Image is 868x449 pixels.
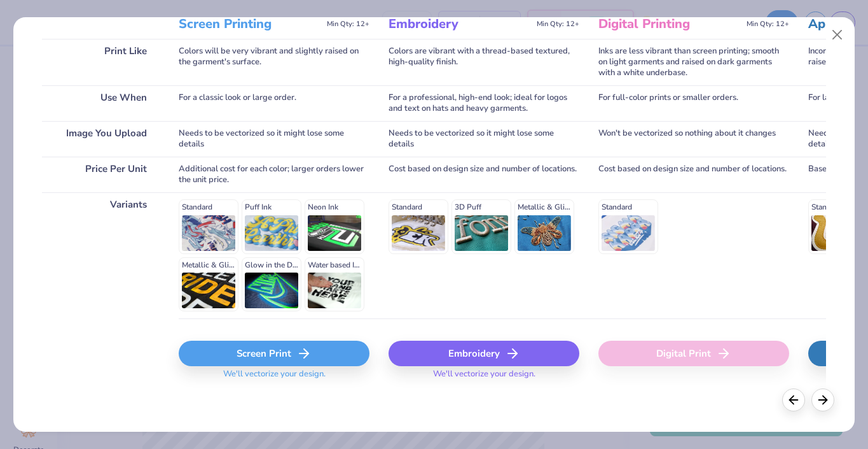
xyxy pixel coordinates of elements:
[42,85,160,121] div: Use When
[179,121,369,157] div: Needs to be vectorized so it might lose some details
[179,16,322,32] h3: Screen Printing
[42,157,160,192] div: Price Per Unit
[598,341,789,366] div: Digital Print
[179,85,369,121] div: For a classic look or large order.
[747,20,789,29] span: Min Qty: 12+
[825,23,849,47] button: Close
[389,341,579,366] div: Embroidery
[389,16,532,32] h3: Embroidery
[428,369,541,387] span: We'll vectorize your design.
[389,85,579,121] div: For a professional, high-end look; ideal for logos and text on hats and heavy garments.
[218,369,331,387] span: We'll vectorize your design.
[327,20,369,29] span: Min Qty: 12+
[42,121,160,157] div: Image You Upload
[42,39,160,85] div: Print Like
[598,85,789,121] div: For full-color prints or smaller orders.
[389,157,579,192] div: Cost based on design size and number of locations.
[42,192,160,318] div: Variants
[179,157,369,192] div: Additional cost for each color; larger orders lower the unit price.
[179,39,369,85] div: Colors will be very vibrant and slightly raised on the garment's surface.
[598,39,789,85] div: Inks are less vibrant than screen printing; smooth on light garments and raised on dark garments ...
[389,39,579,85] div: Colors are vibrant with a thread-based textured, high-quality finish.
[179,341,369,366] div: Screen Print
[389,121,579,157] div: Needs to be vectorized so it might lose some details
[537,20,579,29] span: Min Qty: 12+
[598,121,789,157] div: Won't be vectorized so nothing about it changes
[598,157,789,192] div: Cost based on design size and number of locations.
[598,16,741,32] h3: Digital Printing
